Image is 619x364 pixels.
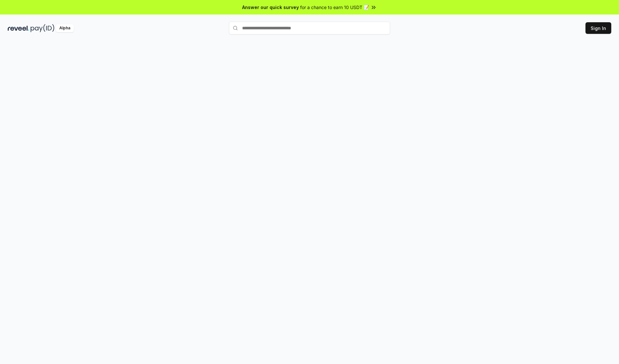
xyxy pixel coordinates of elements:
div: Alpha [56,24,74,32]
img: pay_id [31,24,54,32]
button: Sign In [585,22,611,34]
span: Answer our quick survey [242,4,299,11]
img: reveel_dark [8,24,29,32]
span: for a chance to earn 10 USDT 📝 [300,4,369,11]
